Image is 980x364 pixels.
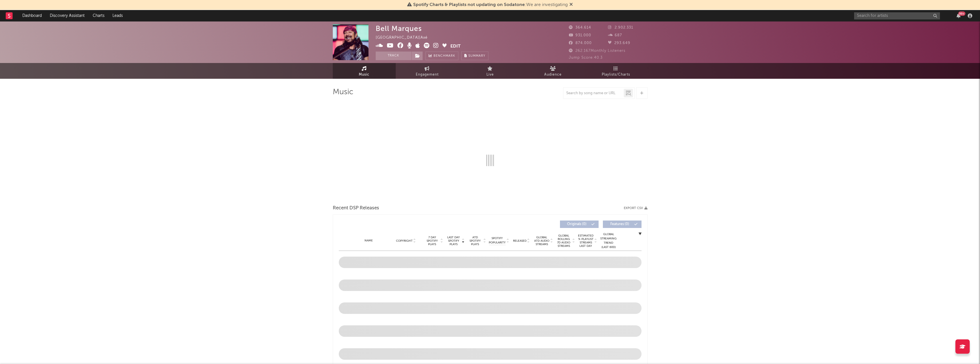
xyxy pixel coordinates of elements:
[607,223,633,226] span: Features ( 0 )
[556,234,572,248] span: Global Rolling 7D Audio Streams
[376,34,434,41] div: [GEOGRAPHIC_DATA] | Axé
[468,54,485,58] span: Summary
[957,13,961,18] button: 99+
[569,49,625,53] span: 262.167 Monthly Listeners
[446,236,461,246] span: Last Day Spotify Plays
[350,239,388,243] div: Name
[459,63,522,79] a: Live
[489,236,506,245] span: Spotify Popularity
[413,3,525,7] span: Spotify Charts & Playlists not updating on Sodatone
[564,223,590,226] span: Originals ( 0 )
[18,10,46,21] a: Dashboard
[603,221,642,228] button: Features(0)
[522,63,585,79] a: Audience
[333,63,396,79] a: Music
[425,236,440,246] span: 7 Day Spotify Plays
[563,91,624,96] input: Search by song name or URL
[608,34,622,37] span: 687
[569,56,603,60] span: Jump Score: 40.3
[513,239,526,243] span: Released
[425,52,458,60] a: Benchmark
[569,3,573,7] span: Dismiss
[396,63,459,79] a: Engagement
[461,52,488,60] button: Summary
[569,26,591,29] span: 364.614
[396,239,413,243] span: Copyright
[89,10,108,21] a: Charts
[560,221,599,228] button: Originals(0)
[569,34,591,37] span: 931.000
[958,11,965,16] div: 99 +
[608,26,633,29] span: 2.902.331
[333,205,379,212] span: Recent DSP Releases
[602,71,630,78] span: Playlists/Charts
[376,52,411,60] button: Track
[544,71,562,78] span: Audience
[600,232,617,249] div: Global Streaming Trend (Last 60D)
[413,3,568,7] span: : We are investigating
[359,71,369,78] span: Music
[534,236,550,246] span: Global ATD Audio Streams
[46,10,89,21] a: Discovery Assistant
[376,24,422,33] div: Bell Marques
[569,41,592,45] span: 874.000
[624,206,648,210] button: Export CSV
[108,10,127,21] a: Leads
[450,43,461,50] button: Edit
[468,236,483,246] span: ATD Spotify Plays
[585,63,648,79] a: Playlists/Charts
[433,53,455,60] span: Benchmark
[608,41,630,45] span: 293.649
[854,12,940,19] input: Search for artists
[486,71,494,78] span: Live
[578,234,594,248] span: Estimated % Playlist Streams Last Day
[416,71,439,78] span: Engagement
